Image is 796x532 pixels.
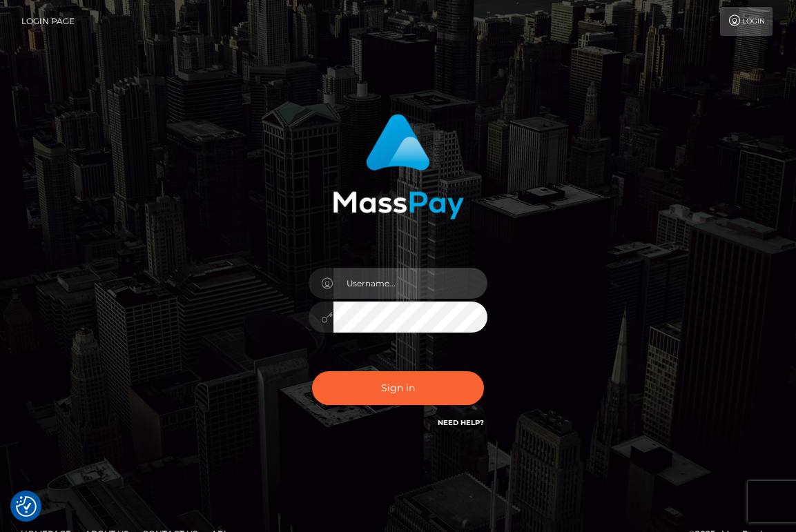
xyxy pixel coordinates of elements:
[312,371,485,405] button: Sign in
[16,496,37,517] button: Consent Preferences
[333,268,488,299] input: Username...
[21,7,75,36] a: Login Page
[16,496,37,517] img: Revisit consent button
[720,7,773,36] a: Login
[333,114,464,219] img: MassPay Login
[438,418,484,427] a: Need Help?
